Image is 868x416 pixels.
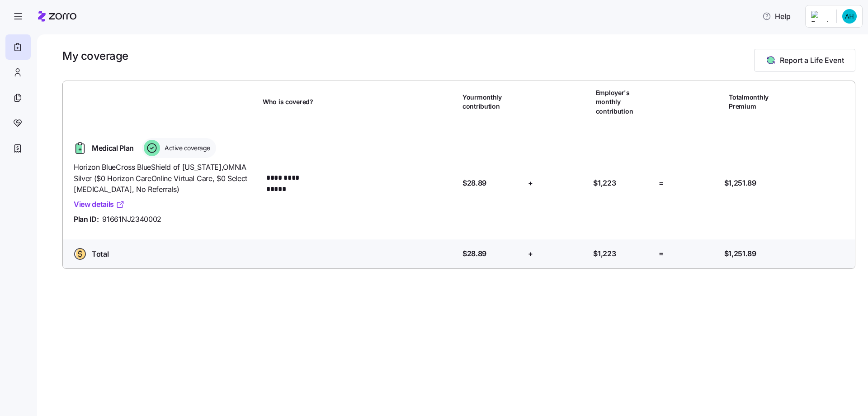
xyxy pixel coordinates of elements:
[842,9,857,24] img: 45f201e2ad2b642423d20c70983d1a26
[762,11,791,22] span: Help
[462,177,486,189] span: $28.89
[780,55,844,66] span: Report a Life Event
[162,143,210,153] span: Active coverage
[62,49,128,63] h1: My coverage
[659,248,664,259] span: =
[729,93,788,111] span: Total monthly Premium
[74,214,99,225] span: Plan ID:
[528,177,533,189] span: +
[528,248,533,259] span: +
[263,97,313,106] span: Who is covered?
[92,249,108,260] span: Total
[462,93,522,111] span: Your monthly contribution
[754,49,855,72] button: Report a Life Event
[74,199,125,210] a: View details
[596,88,655,116] span: Employer's monthly contribution
[462,248,486,259] span: $28.89
[811,11,829,22] img: Employer logo
[102,214,161,225] span: 91661NJ2340002
[74,162,255,195] span: Horizon BlueCross BlueShield of [US_STATE] , OMNIA Silver ($0 Horizon CareOnline Virtual Care, $0...
[724,248,756,259] span: $1,251.89
[593,177,616,189] span: $1,223
[593,248,616,259] span: $1,223
[724,177,756,189] span: $1,251.89
[92,143,134,154] span: Medical Plan
[755,7,798,25] button: Help
[659,177,664,189] span: =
